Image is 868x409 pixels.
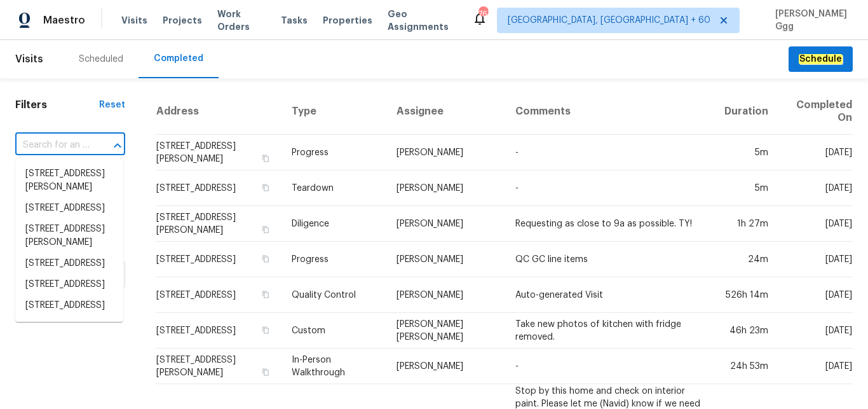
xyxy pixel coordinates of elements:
span: [GEOGRAPHIC_DATA], [GEOGRAPHIC_DATA] + 60 [508,14,710,27]
span: Maestro [43,14,85,27]
td: [PERSON_NAME] [386,277,505,313]
span: Tasks [281,16,308,25]
button: Schedule [789,46,853,73]
li: [STREET_ADDRESS][PERSON_NAME] [15,163,123,198]
td: 46h 23m [714,313,778,349]
li: [STREET_ADDRESS][PERSON_NAME] [15,316,123,350]
li: [STREET_ADDRESS] [15,295,123,316]
button: Copy Address [260,324,271,336]
td: [DATE] [778,313,853,349]
span: Geo Assignments [388,8,457,33]
td: [STREET_ADDRESS] [156,277,281,313]
td: [STREET_ADDRESS][PERSON_NAME] [156,135,281,170]
td: Requesting as close to 9a as possible. TY! [505,206,714,242]
span: Visits [121,14,147,27]
button: Close [109,137,126,155]
td: [PERSON_NAME] [386,242,505,277]
button: Copy Address [260,366,271,378]
td: [DATE] [778,170,853,206]
td: [STREET_ADDRESS][PERSON_NAME] [156,349,281,384]
em: Schedule [799,54,843,64]
td: 24h 53m [714,349,778,384]
td: [STREET_ADDRESS] [156,242,281,277]
td: - [505,135,714,170]
span: [PERSON_NAME] Ggg [770,8,849,33]
td: [PERSON_NAME] [386,170,505,206]
td: Take new photos of kitchen with fridge removed. [505,313,714,349]
h1: Filters [15,99,99,111]
td: - [505,170,714,206]
div: Completed [154,52,203,65]
td: [PERSON_NAME] [386,349,505,384]
th: Address [156,88,281,135]
td: [DATE] [778,206,853,242]
td: [DATE] [778,277,853,313]
td: In-Person Walkthrough [281,349,386,384]
button: Copy Address [260,153,271,164]
td: 526h 14m [714,277,778,313]
td: 5m [714,135,778,170]
th: Assignee [386,88,505,135]
td: Diligence [281,206,386,242]
td: Quality Control [281,277,386,313]
td: [PERSON_NAME] [386,135,505,170]
td: Teardown [281,170,386,206]
button: Copy Address [260,289,271,300]
td: QC GC line items [505,242,714,277]
th: Duration [714,88,778,135]
td: - [505,349,714,384]
input: Search for an address... [15,135,90,155]
td: 1h 27m [714,206,778,242]
td: [DATE] [778,242,853,277]
li: [STREET_ADDRESS] [15,198,123,219]
td: Progress [281,135,386,170]
span: Visits [15,45,43,73]
td: Progress [281,242,386,277]
td: Custom [281,313,386,349]
td: [DATE] [778,349,853,384]
th: Completed On [778,88,853,135]
button: Copy Address [260,224,271,235]
button: Copy Address [260,182,271,193]
div: 763 [478,8,487,20]
td: [STREET_ADDRESS][PERSON_NAME] [156,206,281,242]
td: 24m [714,242,778,277]
td: [DATE] [778,135,853,170]
td: [STREET_ADDRESS] [156,313,281,349]
td: [STREET_ADDRESS] [156,170,281,206]
td: 5m [714,170,778,206]
span: Work Orders [217,8,266,33]
button: Copy Address [260,253,271,265]
li: [STREET_ADDRESS] [15,253,123,274]
td: [PERSON_NAME] [386,206,505,242]
li: [STREET_ADDRESS][PERSON_NAME] [15,219,123,253]
span: Projects [163,14,202,27]
th: Type [281,88,386,135]
span: Properties [323,14,372,27]
li: [STREET_ADDRESS] [15,274,123,295]
td: [PERSON_NAME] [PERSON_NAME] [386,313,505,349]
div: Reset [99,99,125,111]
td: Auto-generated Visit [505,277,714,313]
th: Comments [505,88,714,135]
div: Scheduled [79,53,123,66]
